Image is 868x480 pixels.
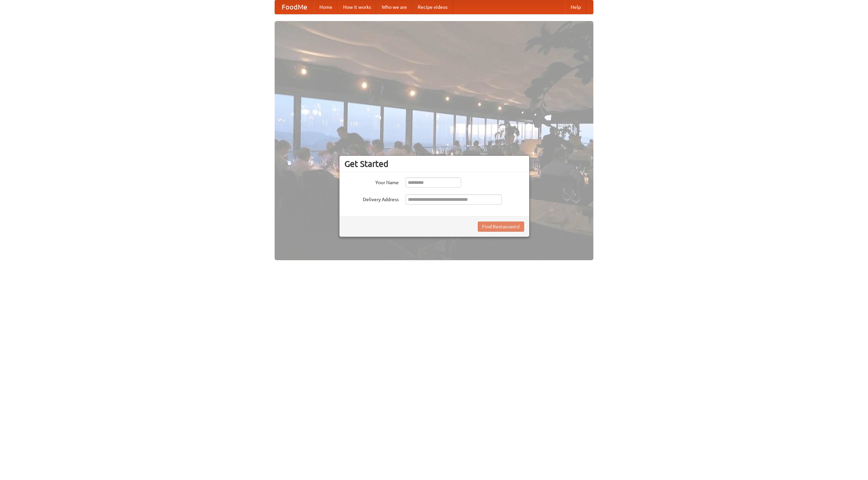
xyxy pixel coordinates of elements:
label: Delivery Address [344,194,399,203]
a: How it works [338,0,376,14]
a: Help [565,0,586,14]
a: Who we are [376,0,412,14]
button: Find Restaurants! [478,222,524,232]
h3: Get Started [344,159,524,169]
label: Your Name [344,177,399,186]
a: Recipe videos [412,0,453,14]
a: FoodMe [275,0,314,14]
a: Home [314,0,338,14]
